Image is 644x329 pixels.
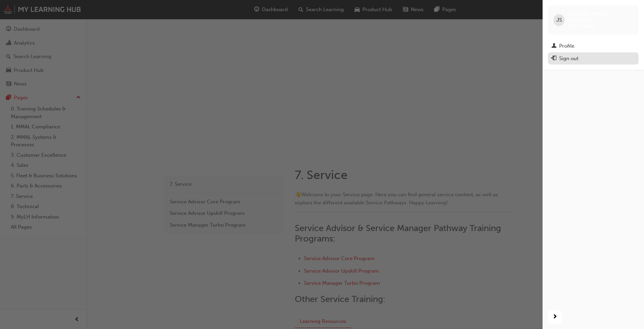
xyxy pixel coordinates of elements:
div: Profile [559,42,574,50]
div: Sign out [559,55,578,62]
span: next-icon [552,313,557,321]
span: [PERSON_NAME] SANDFORD [567,11,633,23]
span: man-icon [551,43,556,49]
span: 0005002467 [567,23,596,29]
span: exit-icon [551,56,556,62]
a: Profile [548,40,639,52]
span: JS [556,16,562,24]
button: Sign out [548,52,639,65]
